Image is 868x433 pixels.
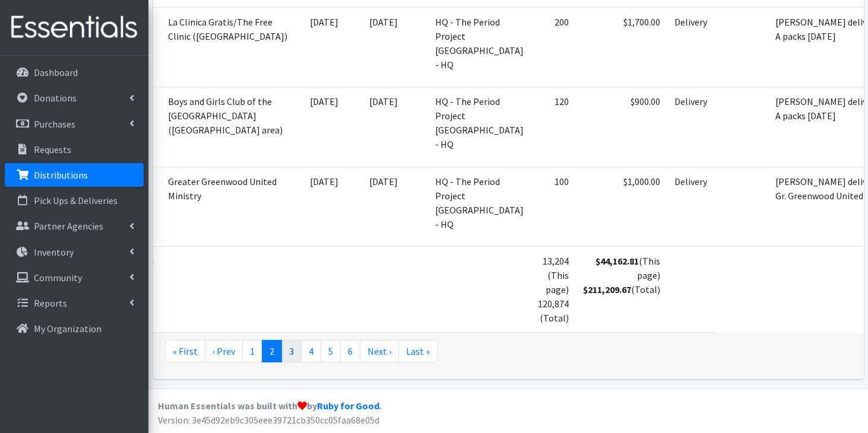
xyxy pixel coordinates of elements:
td: 100 [531,167,576,246]
p: Community [34,272,82,284]
img: HumanEssentials [5,8,144,47]
td: HQ - The Period Project [GEOGRAPHIC_DATA] - HQ [428,8,531,87]
a: Partner Agencies [5,214,144,238]
td: (This page) (Total) [576,247,667,333]
p: Donations [34,92,77,104]
td: [DATE] [303,87,362,167]
p: Distributions [34,169,88,181]
td: La Clinica Gratis/The Free Clinic ([GEOGRAPHIC_DATA]) [161,8,303,87]
p: Purchases [34,118,75,130]
a: Community [5,266,144,289]
a: Inventory [5,240,144,264]
td: [DATE] [362,87,428,167]
a: 4 [301,340,321,362]
p: My Organization [34,323,102,335]
a: Requests [5,138,144,161]
p: Partner Agencies [34,220,103,232]
td: HQ - The Period Project [GEOGRAPHIC_DATA] - HQ [428,87,531,167]
a: My Organization [5,317,144,340]
strong: $44,162.81 [595,255,639,267]
td: Greater Greenwood United Ministry [161,167,303,246]
span: Version: 3e45d92eb9c305eee39721cb350cc05faa68e05d [158,414,379,426]
p: Dashboard [34,66,78,78]
a: ‹ Prev [205,340,243,362]
a: « First [165,340,205,362]
p: Reports [34,297,67,309]
p: Inventory [34,246,74,258]
a: Distributions [5,163,144,187]
td: Delivery [667,8,717,87]
strong: Human Essentials was built with by . [158,400,382,412]
td: [DATE] [362,8,428,87]
a: Dashboard [5,61,144,84]
td: HQ - The Period Project [GEOGRAPHIC_DATA] - HQ [428,167,531,246]
a: 1 [242,340,262,362]
a: Donations [5,86,144,110]
a: Reports [5,291,144,315]
a: Pick Ups & Deliveries [5,189,144,212]
td: Delivery [667,167,717,246]
td: [DATE] [303,8,362,87]
p: Pick Ups & Deliveries [34,195,118,206]
td: $1,700.00 [576,8,667,87]
a: Ruby for Good [317,400,379,412]
a: Last » [398,340,438,362]
a: Next › [360,340,399,362]
td: 200 [531,8,576,87]
td: $1,000.00 [576,167,667,246]
td: Delivery [667,87,717,167]
td: $900.00 [576,87,667,167]
td: [DATE] [362,167,428,246]
td: [DATE] [303,167,362,246]
a: 5 [321,340,341,362]
p: Requests [34,144,71,155]
a: Purchases [5,112,144,136]
td: Boys and Girls Club of the [GEOGRAPHIC_DATA] ([GEOGRAPHIC_DATA] area) [161,87,303,167]
a: 2 [262,340,282,362]
td: 13,204 (This page) 120,874 (Total) [531,247,576,333]
td: 120 [531,87,576,167]
a: 3 [281,340,302,362]
strong: $211,209.67 [583,284,631,295]
a: 6 [340,340,360,362]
